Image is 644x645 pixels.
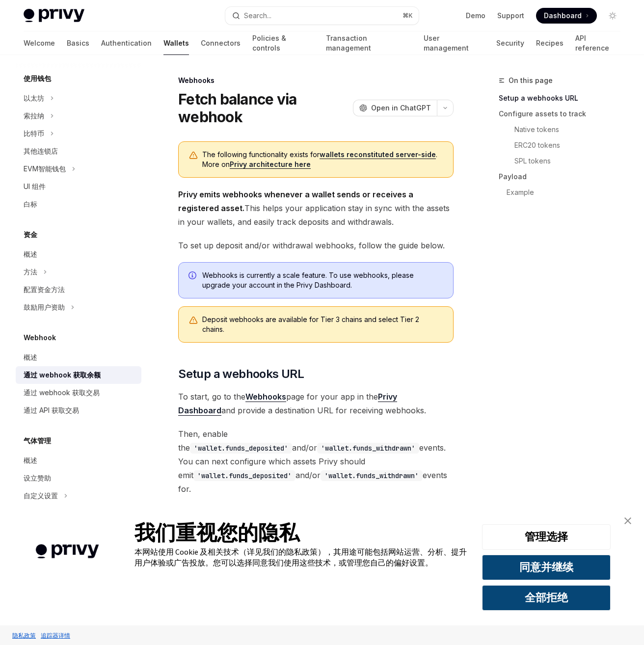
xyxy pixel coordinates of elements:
[24,436,51,445] font: 气体管理
[10,627,38,644] a: 隐私政策
[321,470,423,481] code: 'wallet.funds_withdrawn'
[544,11,582,21] span: Dashboard
[519,560,573,574] font: 同意并继续
[320,150,436,159] a: wallets reconstituted server-side
[466,11,485,21] a: Demo
[24,147,58,155] font: 其他连锁店
[193,470,295,481] code: 'wallet.funds_deposited'
[497,11,524,21] a: Support
[188,151,198,161] svg: Warning
[225,7,419,25] button: Search...⌘K
[499,169,628,185] a: Payload
[230,160,311,169] a: Privy architecture here
[163,31,189,55] a: Wallets
[24,129,44,137] font: 比特币
[24,230,37,239] font: 资金
[16,452,141,469] a: 概述
[525,530,568,543] font: 管理选择
[482,585,611,611] button: 全部拒绝
[16,349,141,366] a: 概述
[24,333,56,342] font: Webhook
[252,31,314,55] a: Policies & controls
[499,106,628,122] a: Configure assets to track
[16,142,141,160] a: 其他连锁店
[317,443,419,454] code: 'wallet.funds_withdrawn'
[38,627,73,644] a: 追踪器详情
[514,137,628,153] a: ERC20 tokens
[24,250,37,258] font: 概述
[24,474,51,482] font: 设立赞助
[24,74,51,82] font: 使用钱包
[41,632,70,639] font: 追踪器详情
[24,353,37,361] font: 概述
[496,31,524,55] a: Security
[201,31,241,55] a: Connectors
[245,392,286,402] strong: Webhooks
[536,8,597,24] a: Dashboard
[402,12,413,20] span: ⌘ K
[482,524,611,550] button: 管理选择
[24,388,100,397] font: 通过 webhook 获取交易
[624,517,631,524] img: 关闭横幅
[178,390,454,417] span: To start, go to the page for your app in the and provide a destination URL for receiving webhooks.
[605,8,620,24] button: Toggle dark mode
[536,31,563,55] a: Recipes
[24,111,44,120] font: 索拉纳
[24,9,84,23] img: light logo
[424,31,484,55] a: User management
[134,520,299,545] font: 我们重视您的隐私
[245,392,286,402] a: Webhooks
[326,31,412,55] a: Transaction management
[24,31,55,55] a: Welcome
[188,316,198,325] svg: Warning
[202,270,443,290] span: Webhooks is currently a scale feature. To use webhooks, please upgrade your account in the Privy ...
[507,185,628,200] a: Example
[24,371,101,379] font: 通过 webhook 获取余额
[178,427,454,496] span: Then, enable the and/or events. You can next configure which assets Privy should emit and/or even...
[24,303,65,311] font: 鼓励用户资助
[24,285,65,294] font: 配置资金方法
[178,366,304,382] span: Setup a webhooks URL
[178,189,413,213] strong: Privy emits webhooks whenever a wallet sends or receives a registered asset.
[482,555,611,580] button: 同意并继续
[24,200,37,208] font: 白标
[202,150,443,169] span: The following functionality exists for . More on
[190,443,292,454] code: 'wallet.funds_deposited'
[525,591,568,604] font: 全部拒绝
[202,315,443,334] div: Deposit webhooks are available for Tier 3 chains and select Tier 2 chains.
[24,406,79,414] font: 通过 API 获取交易
[101,31,152,55] a: Authentication
[24,456,37,464] font: 概述
[353,100,437,116] button: Open in ChatGPT
[371,103,431,113] span: Open in ChatGPT
[16,178,141,195] a: UI 组件
[24,182,46,190] font: UI 组件
[24,94,44,102] font: 以太坊
[16,195,141,213] a: 白标
[178,90,349,126] h1: Fetch balance via webhook
[134,547,467,567] font: 本网站使用 Cookie 及相关技术（详见我们的隐私政策），其用途可能包括网站运营、分析、提升用户体验或广告投放。您可以选择同意我们使用这些技术，或管理您自己的偏好设置。
[24,164,66,173] font: EVM智能钱包
[514,153,628,169] a: SPL tokens
[24,268,37,276] font: 方法
[24,491,58,500] font: 自定义设置
[16,469,141,487] a: 设立赞助
[178,188,454,229] span: This helps your application stay in sync with the assets in your wallets, and easily track deposi...
[178,76,454,85] div: Webhooks
[514,122,628,137] a: Native tokens
[15,530,120,573] img: 公司徽标
[16,245,141,263] a: 概述
[67,31,89,55] a: Basics
[499,90,628,106] a: Setup a webhooks URL
[16,281,141,298] a: 配置资金方法
[16,384,141,402] a: 通过 webhook 获取交易
[16,402,141,419] a: 通过 API 获取交易
[188,271,198,281] svg: Info
[575,31,620,55] a: API reference
[16,366,141,384] a: 通过 webhook 获取余额
[178,239,454,252] span: To set up deposit and/or withdrawal webhooks, follow the guide below.
[618,511,638,531] a: 关闭横幅
[244,10,271,22] div: Search...
[509,75,553,86] span: On this page
[12,632,36,639] font: 隐私政策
